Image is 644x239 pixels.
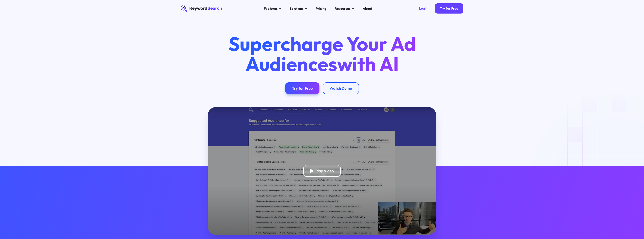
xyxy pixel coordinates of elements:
div: Solutions [290,6,303,11]
div: Login [419,6,427,11]
div: About [363,6,372,11]
span: with AI [337,52,399,76]
div: Resources [335,6,350,11]
div: Try for Free [440,6,458,11]
a: Pricing [313,5,329,12]
div: Watch Demo [330,86,352,91]
div: Pricing [316,6,326,11]
div: Try for Free [292,86,313,91]
div: Features [264,6,278,11]
h1: Supercharge Your Ad Audiences [221,34,424,74]
a: Try for Free [435,3,463,14]
a: Try for Free [285,82,319,94]
a: Login [414,3,432,14]
a: About [360,5,375,12]
div: Play Video [316,168,334,173]
a: open lightbox [208,107,436,235]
